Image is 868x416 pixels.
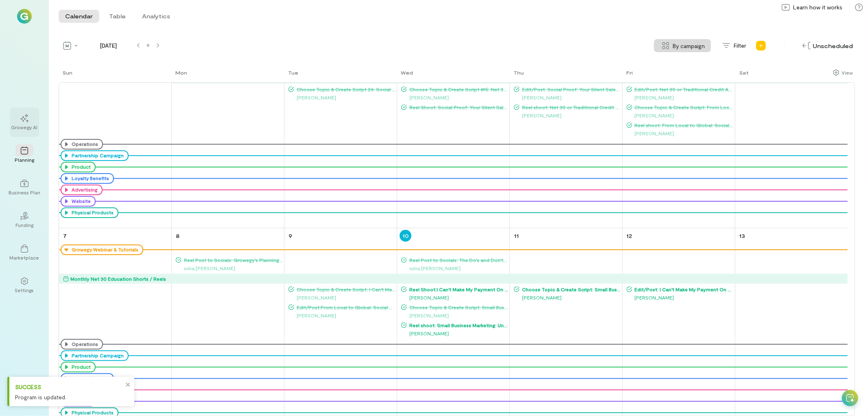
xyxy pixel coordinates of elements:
[70,141,98,147] div: Operations
[289,293,396,302] div: [PERSON_NAME]
[514,293,621,302] div: [PERSON_NAME]
[15,383,123,391] div: Success
[70,275,166,283] div: Monthly Net 30 Education Shorts / Reels
[622,28,735,228] td: September 5, 2025
[510,68,526,82] a: Thursday
[754,39,767,52] div: Add new
[514,93,621,101] div: [PERSON_NAME]
[627,129,734,137] div: [PERSON_NAME]
[136,10,177,23] button: Analytics
[15,156,34,163] div: Planning
[70,164,91,170] div: Product
[514,111,621,119] div: [PERSON_NAME]
[407,104,509,110] span: Reel Shoot: Social Proof: Your Silent Salesperson
[70,247,138,253] div: Growegy Webinar & Tutorials
[407,322,509,328] span: Reel shoot: Small Business Marketing: Understanding Your Core Audience
[174,230,181,242] a: September 8, 2025
[70,187,98,193] div: Advertising
[401,264,509,272] div: iuliia.[PERSON_NAME]
[520,86,621,92] span: Edit/Post: Social Proof: Your Silent Salesperson
[59,28,172,228] td: August 31, 2025
[61,244,143,255] div: Growegy Webinar & Tutorials
[734,42,746,50] span: Filter
[61,339,103,350] div: Operations
[61,139,103,150] div: Operations
[11,124,38,130] div: Growegy AI
[70,364,91,370] div: Product
[623,68,635,82] a: Friday
[181,257,283,263] span: Reel Post to Socials: Growegy's Planning Feature - Your Business Management and Marketing Tool
[738,230,747,242] a: September 13, 2025
[61,173,114,184] div: Loyalty Benefits
[61,362,96,372] div: Product
[400,230,411,242] a: September 10, 2025
[289,311,396,319] div: [PERSON_NAME]
[61,350,129,361] div: Partnership Campaign
[401,69,413,76] div: Wed
[632,122,734,128] span: Reel shoot: From Local to Global: Social Media Mastery for Small Business Owners
[288,69,298,76] div: Tue
[63,69,72,76] div: Sun
[61,196,96,207] div: Website
[509,28,622,228] td: September 4, 2025
[284,28,397,228] td: September 2, 2025
[61,230,68,242] a: September 7, 2025
[294,286,396,293] span: Choose Topic & Create Script: I Can't Make My Payment On Time, What Now?
[84,42,133,50] span: [DATE]
[10,173,39,202] a: Business Plan
[632,104,734,110] span: Choose Topic & Create Script: From Local to Global: Social Media Mastery for Small Business Owners
[15,222,33,228] div: Funding
[70,152,124,159] div: Partnership Campaign
[520,104,621,110] span: Reel shoot: Net 30 or Traditional Credit Accounts: What’s Best for Business?
[397,68,415,82] a: Wednesday
[294,86,396,92] span: Choose Topic & Create Script 24: Social Proof: Your Silent Salesperson
[632,86,734,92] span: Edit/Post: Net 30 or Traditional Credit Accounts: What’s Best for Business?
[287,230,294,242] a: September 9, 2025
[15,393,123,401] div: Program is updated.
[520,286,621,293] span: Choose Topic & Create Script: Small Business Marketing: Expanding Your Reach with Additional Audi...
[10,140,39,169] a: Planning
[627,111,734,119] div: [PERSON_NAME]
[10,271,39,300] a: Settings
[10,205,39,235] a: Funding
[172,28,284,228] td: September 1, 2025
[512,230,520,242] a: September 11, 2025
[70,198,91,205] div: Website
[407,86,509,92] span: Choose Topic & Create Script #15: Net 30 or Traditional Credit Accounts: What’s Best for Business?
[514,69,524,76] div: Thu
[842,69,853,76] div: View
[793,3,842,11] span: Learn how it works
[401,311,509,319] div: [PERSON_NAME]
[632,286,734,293] span: Edit/Post: I Can't Make My Payment On Time, What Now?
[800,40,855,52] div: Unscheduled
[739,69,749,76] div: Sat
[70,175,109,182] div: Loyalty Benefits
[407,286,509,293] span: Reel Shoot:I Can't Make My Payment On Time, What Now?
[70,409,114,416] div: Physical Products
[401,329,509,337] div: [PERSON_NAME]
[59,68,74,82] a: Sunday
[61,373,114,384] div: Loyalty Benefits
[289,93,396,101] div: [PERSON_NAME]
[171,68,189,82] a: Monday
[10,238,39,267] a: Marketplace
[294,304,396,310] span: Edit/Post:From Local to Global: Social Media Mastery for Small Business Owners
[15,287,34,293] div: Settings
[125,380,131,389] button: close
[70,341,98,348] div: Operations
[401,93,509,101] div: [PERSON_NAME]
[9,189,40,196] div: Business Plan
[625,230,634,242] a: September 12, 2025
[627,93,734,101] div: [PERSON_NAME]
[61,207,118,218] div: Physical Products
[284,68,300,82] a: Tuesday
[397,28,510,228] td: September 3, 2025
[103,10,132,23] button: Table
[407,304,509,310] span: Choose Topic & Create Script: Small Business Marketing: Understanding Your Core Audience
[627,293,734,302] div: [PERSON_NAME]
[627,69,633,76] div: Fri
[407,257,509,263] span: Reel Post to Socials: The Do's and Don'ts of Customer Engagement
[10,108,39,137] a: Growegy AI
[59,10,99,23] button: Calendar
[70,209,114,216] div: Physical Products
